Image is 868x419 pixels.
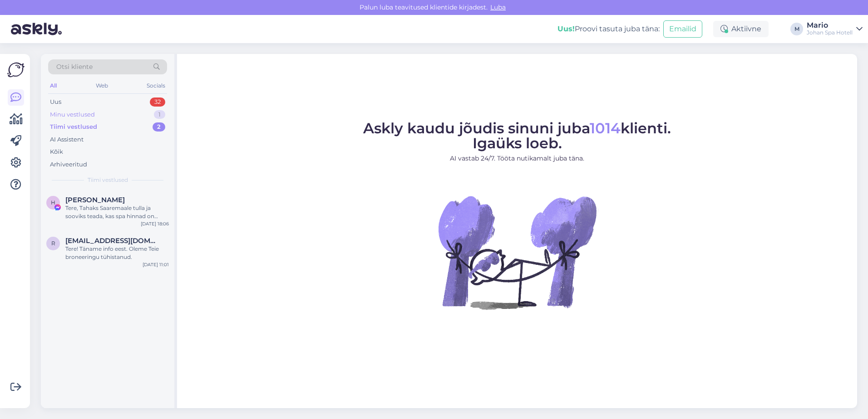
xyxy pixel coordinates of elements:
[50,110,95,119] div: Minu vestlused
[7,61,25,78] img: Askly Logo
[145,80,167,92] div: Socials
[143,261,169,268] div: [DATE] 11:01
[790,23,803,35] div: M
[807,22,863,36] a: MarioJohan Spa Hotell
[154,110,165,119] div: 1
[50,122,97,132] div: Tiimi vestlused
[363,154,671,163] p: AI vastab 24/7. Tööta nutikamalt juba täna.
[50,135,84,144] div: AI Assistent
[50,147,63,156] div: Kõik
[50,160,87,169] div: Arhiveeritud
[65,196,125,204] span: Helve Järve
[663,20,702,38] button: Emailid
[51,240,55,247] span: r
[807,22,853,29] div: Mario
[713,21,769,37] div: Aktiivne
[488,3,508,11] span: Luba
[56,62,93,72] span: Otsi kliente
[65,245,169,261] div: Tere! Täname info eest. Oleme Teie broneeringu tühistanud.
[94,80,110,92] div: Web
[48,80,59,92] div: All
[557,24,660,34] div: Proovi tasuta juba täna:
[50,97,61,107] div: Uus
[557,24,575,33] b: Uus!
[363,119,671,152] span: Askly kaudu jõudis sinuni juba klienti. Igaüks loeb.
[141,220,169,227] div: [DATE] 18:06
[807,29,853,36] div: Johan Spa Hotell
[88,176,128,184] span: Tiimi vestlused
[153,122,165,132] div: 2
[65,204,169,220] div: Tere, Tahaks Saaremaale tulla ja sooviks teada, kas spa hinnad on samad ka koolivaheajal?
[51,199,55,206] span: H
[150,97,165,107] div: 32
[435,171,599,334] img: No Chat active
[590,119,621,137] span: 1014
[65,237,160,245] span: ragneliis.vikat@gmail.com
